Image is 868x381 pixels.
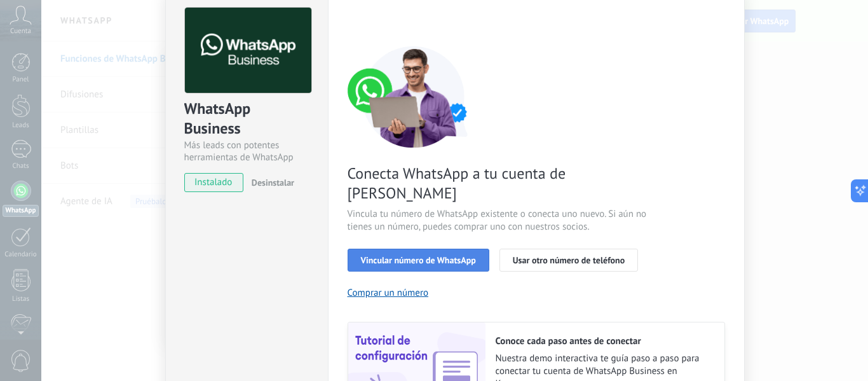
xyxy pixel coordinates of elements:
span: instalado [185,173,243,192]
button: Desinstalar [247,173,294,192]
img: connect number [348,46,481,148]
h2: Conoce cada paso antes de conectar [496,335,712,347]
span: Conecta WhatsApp a tu cuenta de [PERSON_NAME] [348,163,650,203]
span: Desinstalar [252,177,294,188]
img: logo_main.png [185,8,311,94]
button: Comprar un número [348,287,429,299]
button: Vincular número de WhatsApp [348,249,489,272]
span: Vincula tu número de WhatsApp existente o conecta uno nuevo. Si aún no tienes un número, puedes c... [348,208,650,233]
span: Usar otro número de teléfono [513,256,625,265]
div: WhatsApp Business [184,99,309,139]
button: Usar otro número de teléfono [499,249,638,272]
div: Más leads con potentes herramientas de WhatsApp [184,139,309,163]
span: Vincular número de WhatsApp [361,256,476,265]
